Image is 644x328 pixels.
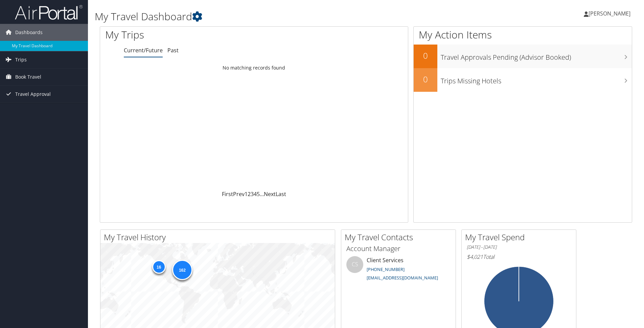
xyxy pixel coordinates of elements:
a: 0Trips Missing Hotels [414,68,632,92]
a: Last [276,190,286,198]
a: Current/Future [124,47,163,54]
h2: My Travel Spend [465,231,576,243]
h2: 0 [414,74,437,85]
a: 2 [248,190,251,198]
h2: 0 [414,50,437,61]
span: … [260,190,264,198]
div: 162 [172,260,192,280]
span: Dashboards [15,24,43,41]
a: [EMAIL_ADDRESS][DOMAIN_NAME] [367,275,438,281]
a: Next [264,190,276,198]
a: 5 [257,190,260,198]
a: Past [167,47,179,54]
span: Travel Approval [15,86,51,103]
td: No matching records found [100,62,408,74]
div: 16 [152,260,165,274]
span: [PERSON_NAME] [589,10,630,17]
a: 0Travel Approvals Pending (Advisor Booked) [414,45,632,68]
h2: My Travel History [104,231,335,243]
a: [PERSON_NAME] [584,3,637,24]
span: Trips [15,51,27,68]
a: Prev [233,190,245,198]
a: First [222,190,233,198]
div: CS [346,256,363,273]
h3: Travel Approvals Pending (Advisor Booked) [441,49,632,62]
h2: My Travel Contacts [345,231,456,243]
h1: My Action Items [414,28,632,42]
h6: [DATE] - [DATE] [467,244,571,250]
img: airportal-logo.png [15,4,83,20]
h3: Account Manager [346,244,451,253]
a: 1 [245,190,248,198]
li: Client Services [343,256,454,284]
a: 4 [254,190,257,198]
span: Book Travel [15,69,41,85]
span: $4,021 [467,253,483,261]
h3: Trips Missing Hotels [441,73,632,86]
a: [PHONE_NUMBER] [367,266,405,272]
h1: My Travel Dashboard [95,9,456,24]
h1: My Trips [105,28,275,42]
h6: Total [467,253,571,261]
a: 3 [251,190,254,198]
